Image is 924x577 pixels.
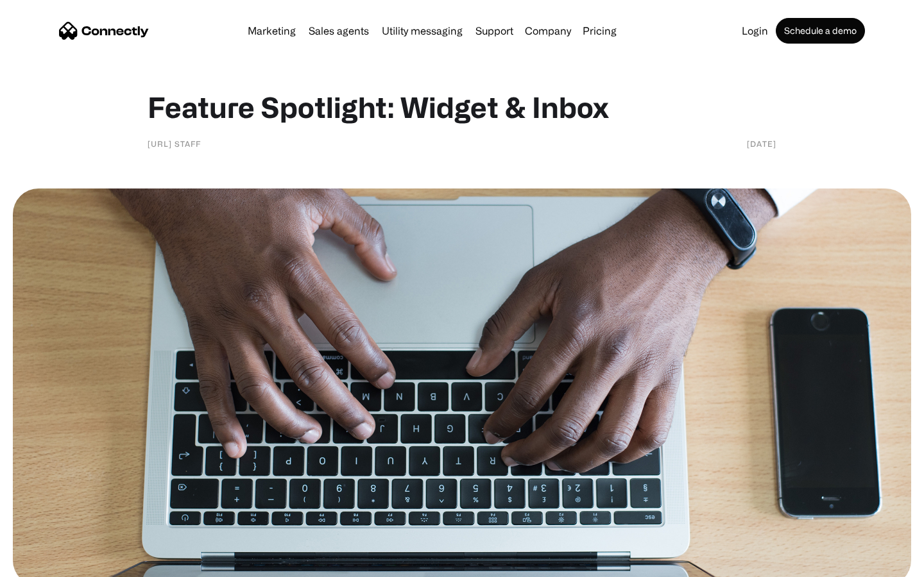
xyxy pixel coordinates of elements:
h1: Feature Spotlight: Widget & Inbox [148,90,776,124]
div: [DATE] [747,137,776,150]
a: Login [737,26,773,36]
a: Sales agents [304,26,374,36]
a: Marketing [243,26,301,36]
aside: Language selected: English [13,555,77,573]
div: Company [525,22,571,40]
ul: Language list [26,555,77,573]
a: Pricing [577,26,622,36]
a: Schedule a demo [776,18,865,44]
div: [URL] staff [148,137,201,150]
a: Support [470,26,518,36]
a: Utility messaging [377,26,468,36]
